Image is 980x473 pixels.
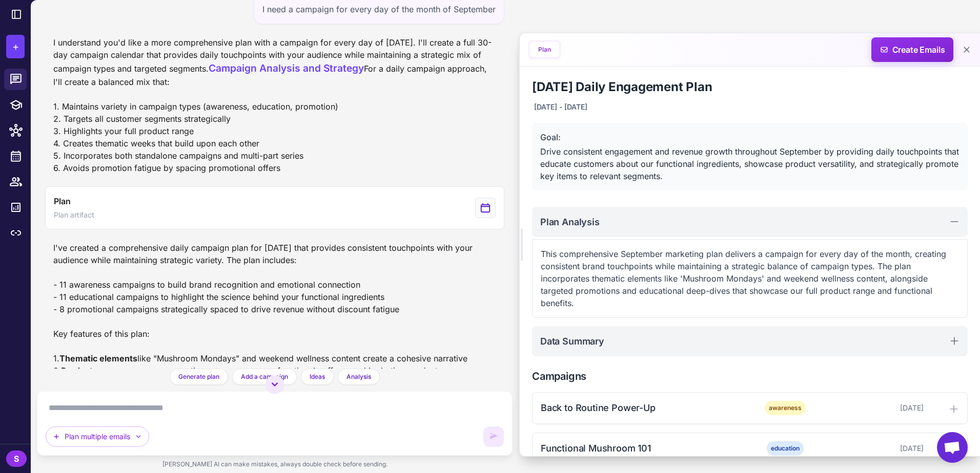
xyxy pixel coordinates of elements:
div: Drive consistent engagement and revenue growth throughout September by providing daily touchpoint... [540,145,959,182]
button: Create Emails [871,37,953,62]
div: Back to Routine Power-Up [541,401,748,415]
div: [PERSON_NAME] AI can make mistakes, always double check before sending. [37,456,513,473]
a: Open chat [937,432,968,463]
span: + [12,39,19,54]
button: + [6,35,25,58]
h2: Data Summary [540,334,604,348]
button: Add a campaign [232,369,297,385]
span: Ideas [310,372,325,381]
span: Add a campaign [241,372,288,381]
span: Plan artifact [54,209,94,221]
span: Analysis [346,372,371,381]
div: [DATE] [822,402,924,414]
p: This comprehensive September marketing plan delivers a campaign for every day of the month, creat... [541,248,959,309]
span: education [767,441,804,456]
span: Create Emails [868,37,957,62]
h2: Plan Analysis [540,215,600,229]
span: Campaign Analysis and Strategy [209,62,364,74]
span: Generate plan [178,372,219,381]
button: Generate plan [170,369,228,385]
span: Plan [54,195,70,207]
div: S [6,450,27,467]
h1: [DATE] Daily Engagement Plan [532,79,968,95]
strong: Product coverage [61,365,133,376]
button: View generated Plan [45,186,504,229]
button: Ideas [301,369,334,385]
div: [DATE] - [DATE] [532,99,589,115]
div: [DATE] [822,443,924,454]
span: awareness [765,401,806,415]
h2: Campaigns [532,369,968,384]
button: Analysis [338,369,380,385]
button: Plan multiple emails [46,426,149,447]
div: Functional Mushroom 101 [541,441,748,455]
button: Plan [530,42,559,57]
div: I understand you'd like a more comprehensive plan with a campaign for every day of [DATE]. I'll c... [53,36,496,174]
div: Goal: [540,131,959,143]
strong: Thematic elements [59,353,137,363]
